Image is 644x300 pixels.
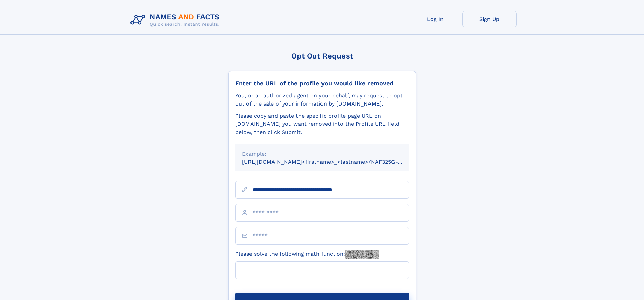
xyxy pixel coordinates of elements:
a: Log In [408,11,462,27]
div: Please copy and paste the specific profile page URL on [DOMAIN_NAME] you want removed into the Pr... [235,112,409,136]
div: Example: [242,150,402,158]
div: Opt Out Request [228,52,416,60]
div: Enter the URL of the profile you would like removed [235,79,409,87]
img: Logo Names and Facts [128,11,225,29]
a: Sign Up [462,11,517,27]
label: Please solve the following math function: [235,250,379,259]
small: [URL][DOMAIN_NAME]<firstname>_<lastname>/NAF325G-xxxxxxxx [242,159,422,165]
div: You, or an authorized agent on your behalf, may request to opt-out of the sale of your informatio... [235,92,409,108]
